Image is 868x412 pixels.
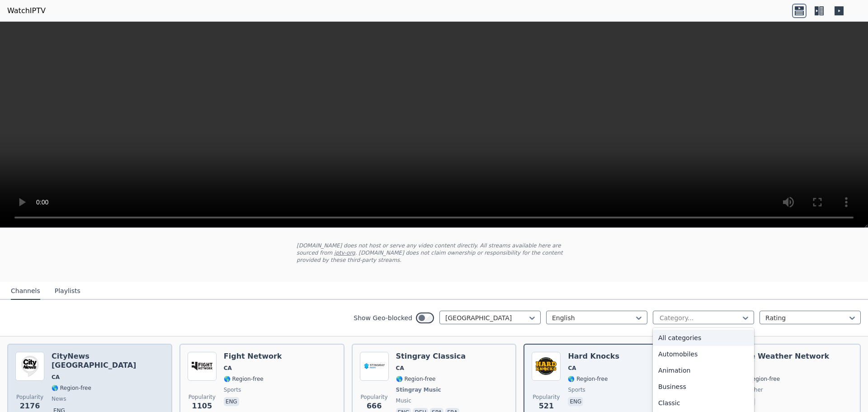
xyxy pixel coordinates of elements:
[188,352,217,381] img: Fight Network
[653,346,754,362] div: Automobiles
[396,386,441,393] span: Stingray Music
[224,397,239,406] p: eng
[224,375,264,383] span: 🌎 Region-free
[55,283,80,300] button: Playlists
[568,397,583,406] p: eng
[7,5,46,16] a: WatchIPTV
[740,352,829,361] h6: The Weather Network
[52,384,91,392] span: 🌎 Region-free
[568,365,576,372] span: CA
[361,393,388,401] span: Popularity
[15,352,44,381] img: CityNews Toronto
[16,393,43,401] span: Popularity
[11,283,40,300] button: Channels
[568,352,619,361] h6: Hard Knocks
[224,352,282,361] h6: Fight Network
[297,242,571,264] p: [DOMAIN_NAME] does not host or serve any video content directly. All streams available here are s...
[20,401,40,412] span: 2176
[396,365,404,372] span: CA
[189,393,216,401] span: Popularity
[192,401,212,412] span: 1105
[740,386,763,393] span: weather
[539,401,554,412] span: 521
[396,352,466,361] h6: Stingray Classica
[653,330,754,346] div: All categories
[52,395,66,403] span: news
[224,386,241,393] span: sports
[396,375,436,383] span: 🌎 Region-free
[653,379,754,395] div: Business
[224,365,232,372] span: CA
[354,313,412,322] label: Show Geo-blocked
[568,375,608,383] span: 🌎 Region-free
[740,375,780,383] span: 🌎 Region-free
[568,386,585,393] span: sports
[532,352,561,381] img: Hard Knocks
[653,395,754,411] div: Classic
[367,401,382,412] span: 666
[52,352,164,370] h6: CityNews [GEOGRAPHIC_DATA]
[52,374,60,381] span: CA
[360,352,389,381] img: Stingray Classica
[533,393,560,401] span: Popularity
[396,397,411,404] span: music
[334,250,355,256] a: iptv-org
[653,362,754,379] div: Animation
